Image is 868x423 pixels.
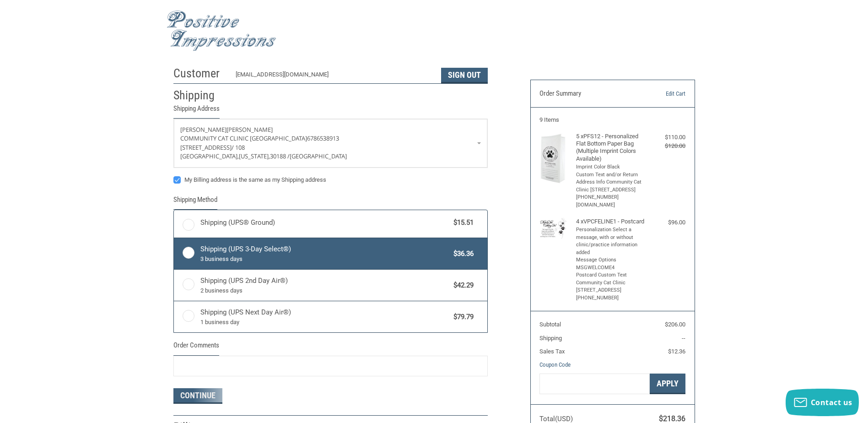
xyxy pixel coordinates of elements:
[307,134,339,142] span: 6786538913
[173,195,217,210] legend: Shipping Method
[173,176,488,184] label: My Billing address is the same as my Shipping address
[173,88,227,103] h2: Shipping
[639,89,685,98] a: Edit Cart
[539,415,573,423] span: Total (USD)
[236,70,432,83] div: [EMAIL_ADDRESS][DOMAIN_NAME]
[539,361,571,368] a: Coupon Code
[180,125,226,134] span: [PERSON_NAME]
[649,218,685,227] div: $96.00
[239,152,270,160] span: [US_STATE],
[180,143,232,152] span: [STREET_ADDRESS]
[539,116,685,124] h3: 9 Items
[576,256,647,271] li: Message Options MSGWELCOME4
[173,388,222,404] button: Continue
[290,152,347,160] span: [GEOGRAPHIC_DATA]
[665,321,685,328] span: $206.00
[167,11,276,51] img: Positive Impressions
[200,244,449,263] span: Shipping (UPS 3-Day Select®)
[226,125,273,134] span: [PERSON_NAME]
[200,318,449,327] span: 1 business day
[173,66,227,81] h2: Customer
[200,276,449,295] span: Shipping (UPS 2nd Day Air®)
[649,133,685,142] div: $110.00
[449,280,474,291] span: $42.29
[811,397,852,407] span: Contact us
[539,321,561,328] span: Subtotal
[649,141,685,151] div: $120.00
[659,414,685,423] span: $218.36
[650,374,685,394] button: Apply
[576,163,647,171] li: Imprint Color Black
[786,389,859,416] button: Contact us
[200,286,449,295] span: 2 business days
[449,217,474,228] span: $15.51
[576,133,647,163] h4: 5 x PFS12 - Personalized Flat Bottom Paper Bag (Multiple Imprint Colors Available)
[441,68,488,83] button: Sign Out
[232,143,245,152] span: / 108
[539,348,565,355] span: Sales Tax
[270,152,290,160] span: 30188 /
[539,374,650,394] input: Gift Certificate or Coupon Code
[576,218,647,225] h4: 4 x VPCFELINE1 - Postcard
[449,249,474,259] span: $36.36
[173,340,219,355] legend: Order Comments
[173,103,220,119] legend: Shipping Address
[539,335,562,342] span: Shipping
[576,226,647,256] li: Personalization Select a message, with or without clinic/practice information added
[180,152,239,160] span: [GEOGRAPHIC_DATA],
[539,89,639,98] h3: Order Summary
[200,217,449,228] span: Shipping (UPS® Ground)
[668,348,685,355] span: $12.36
[174,119,487,168] a: Enter or select a different address
[576,271,647,302] li: Postcard Custom Text Community Cat Clinic [STREET_ADDRESS] [PHONE_NUMBER]
[200,307,449,326] span: Shipping (UPS Next Day Air®)
[180,134,307,142] span: Community Cat Clinic [GEOGRAPHIC_DATA]
[449,312,474,322] span: $79.79
[200,255,449,264] span: 3 business days
[682,335,685,342] span: --
[576,171,647,209] li: Custom Text and/or Return Address Info Community Cat Clinic [STREET_ADDRESS] [PHONE_NUMBER] [DOMA...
